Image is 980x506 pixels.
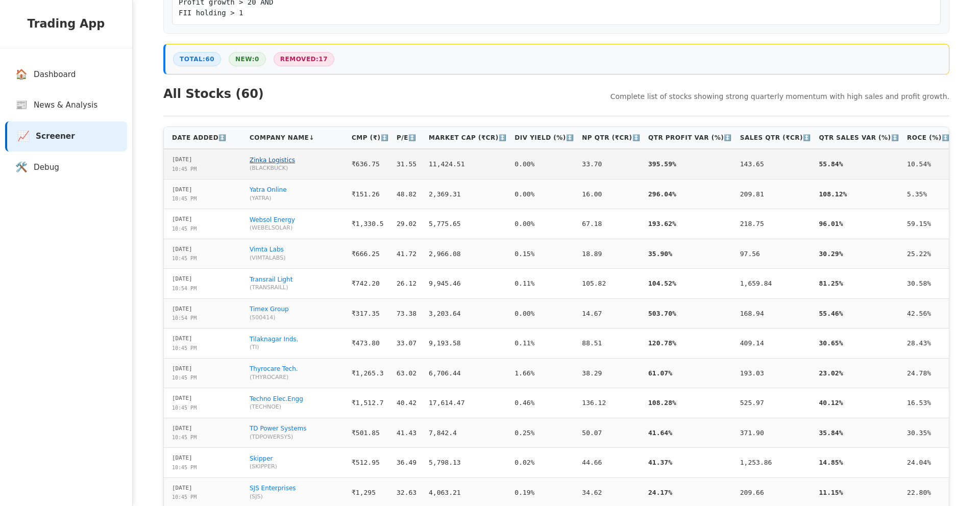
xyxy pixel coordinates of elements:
span: Debug [34,162,59,173]
span: Dashboard [34,69,76,81]
a: Yatra Online [250,186,287,193]
td: ₹501.85 [348,418,393,448]
td: 16.53% [903,388,953,418]
td: 14.67 [578,298,644,328]
div: [DATE] [172,245,192,254]
td: 218.75 [736,209,815,239]
td: 3,203.64 [425,298,510,328]
td: 23.02% [815,358,903,388]
a: Websol Energy [250,216,295,223]
div: 10:45 PM [172,225,197,233]
div: [DATE] [172,335,192,343]
div: 10:45 PM [172,374,197,382]
td: 209.81 [736,179,815,209]
div: [DATE] [172,156,192,164]
td: 88.51 [578,328,644,359]
td: 31.55 [393,149,425,179]
a: Vimta Labs [250,246,284,253]
a: Thyrocare Tech. [250,365,298,372]
td: 41.43 [393,418,425,448]
td: ₹636.75 [348,149,393,179]
td: 371.90 [736,418,815,448]
td: ₹1,265.3 [348,358,393,388]
a: Zinka Logistics [250,157,295,164]
span: ( TRANSRAILL ) [250,284,344,291]
td: 105.82 [578,269,644,299]
div: 10:45 PM [172,344,197,352]
span: ( SJS ) [250,493,344,500]
span: 📰 [15,98,28,113]
div: [DATE] [172,186,192,194]
td: 35.84% [815,418,903,448]
td: 44.66 [578,448,644,478]
td: 81.25% [815,269,903,299]
td: 0.02% [510,448,578,478]
span: News & Analysis [34,99,97,111]
span: 📈 [17,129,30,144]
th: Qtr Sales Var (%) ↕️ [815,127,903,149]
td: 41.64% [644,418,736,448]
a: 📈Screener [5,121,127,151]
td: 41.37% [644,448,736,478]
h2: All Stocks ( 60 ) [163,85,264,103]
td: 11,424.51 [425,149,510,179]
span: ( 500414 ) [250,314,344,321]
td: 96.01% [815,209,903,239]
a: Tilaknagar Inds. [250,336,298,343]
td: 7,842.4 [425,418,510,448]
td: 1,659.84 [736,269,815,299]
td: 108.12% [815,179,903,209]
td: 104.52% [644,269,736,299]
td: 30.35% [903,418,953,448]
td: 6,706.44 [425,358,510,388]
th: P/E ↕️ [393,127,425,149]
td: 48.82 [393,179,425,209]
td: ₹1,512.7 [348,388,393,418]
td: ₹742.20 [348,269,393,299]
th: ROCE (%) ↕️ [903,127,953,149]
a: TD Power Systems [250,425,306,432]
div: [DATE] [172,305,192,314]
td: 0.00% [510,298,578,328]
td: 193.03 [736,358,815,388]
td: 28.43% [903,328,953,359]
span: 🛠️ [15,160,28,175]
td: ₹512.95 [348,448,393,478]
td: ₹473.80 [348,328,393,359]
td: 35.90% [644,239,736,269]
td: 2,369.31 [425,179,510,209]
td: ₹317.35 [348,298,393,328]
td: 38.29 [578,358,644,388]
a: Techno Elec.Engg [250,395,303,402]
td: 0.11% [510,269,578,299]
td: 16.00 [578,179,644,209]
td: 143.65 [736,149,815,179]
th: Market Cap (₹Cr) ↕️ [425,127,510,149]
td: 29.02 [393,209,425,239]
div: [DATE] [172,454,192,463]
td: 55.46% [815,298,903,328]
td: 5,775.65 [425,209,510,239]
div: 10:45 PM [172,434,197,441]
th: Date Added ↕️ [164,127,246,149]
td: 503.70% [644,298,736,328]
td: 0.25% [510,418,578,448]
td: 1,253.86 [736,448,815,478]
a: SJS Enterprises [250,485,296,492]
td: 63.02 [393,358,425,388]
td: 193.62% [644,209,736,239]
td: 108.28% [644,388,736,418]
a: 🛠️Debug [5,153,127,183]
td: 5.35% [903,179,953,209]
span: ( VIMTALABS ) [250,255,344,261]
span: ( TECHNOE ) [250,403,344,410]
td: 0.00% [510,209,578,239]
td: 0.00% [510,179,578,209]
p: Complete list of stocks showing strong quarterly momentum with high sales and profit growth. [610,91,949,102]
td: ₹666.25 [348,239,393,269]
td: 120.78% [644,328,736,359]
div: 10:45 PM [172,404,197,412]
div: [DATE] [172,484,192,493]
td: 136.12 [578,388,644,418]
h2: Trading App [10,15,122,33]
